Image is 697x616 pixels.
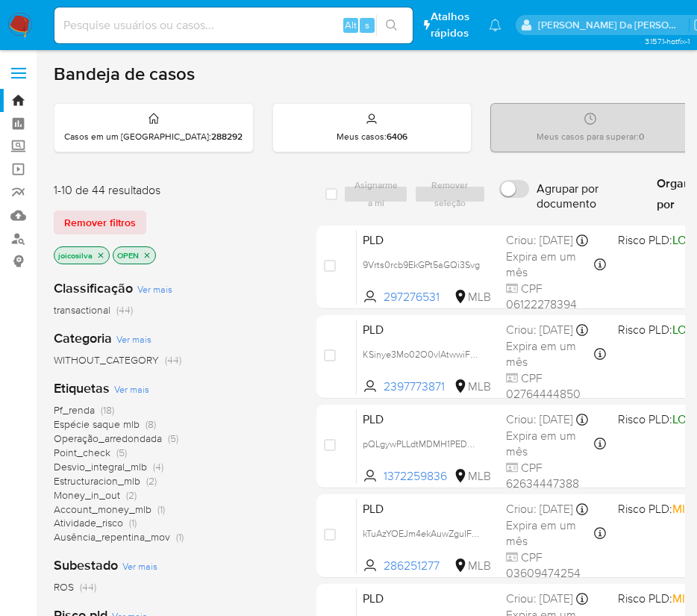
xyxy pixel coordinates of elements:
input: Pesquise usuários ou casos... [54,16,413,35]
p: joice.osilva@mercadopago.com.br [538,18,689,32]
span: s [365,18,369,32]
span: Atalhos rápidos [431,9,475,40]
span: Alt [345,18,357,32]
button: search-icon [376,15,407,36]
a: Notificações [489,19,501,31]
